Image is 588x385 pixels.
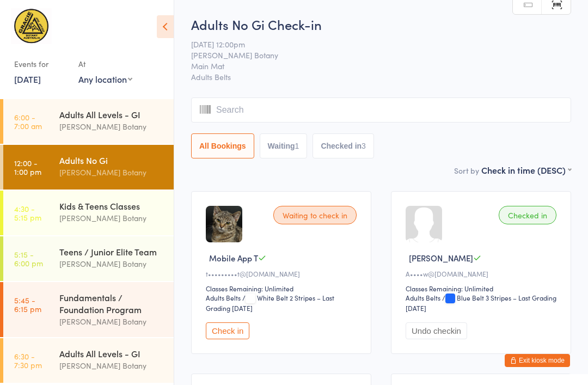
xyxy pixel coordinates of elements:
div: Check in time (DESC) [481,164,571,176]
div: [PERSON_NAME] Botany [59,120,164,133]
div: Adults All Levels - GI [59,347,164,359]
a: 5:45 -6:15 pmFundamentals / Foundation Program[PERSON_NAME] Botany [3,282,174,337]
img: Gracie Botany [11,8,52,44]
div: [PERSON_NAME] Botany [59,359,164,372]
div: Kids & Teens Classes [59,200,164,212]
div: t•••••••••t@[DOMAIN_NAME] [206,269,360,278]
div: Adults No Gi [59,154,164,166]
div: [PERSON_NAME] Botany [59,212,164,224]
span: [PERSON_NAME] Botany [191,50,554,60]
div: A••••w@[DOMAIN_NAME] [406,269,560,278]
div: Adults Belts [406,293,440,302]
div: Adults Belts [206,293,241,302]
div: Fundamentals / Foundation Program [59,291,164,315]
time: 5:15 - 6:00 pm [14,250,43,267]
h2: Adults No Gi Check-in [191,15,571,33]
div: Any location [78,73,132,85]
span: [DATE] 12:00pm [191,39,554,50]
div: Checked in [499,206,556,224]
a: 12:00 -1:00 pmAdults No Gi[PERSON_NAME] Botany [3,145,174,190]
a: 6:00 -7:00 amAdults All Levels - GI[PERSON_NAME] Botany [3,99,174,144]
input: Search [191,97,571,123]
time: 6:00 - 7:00 am [14,113,42,130]
div: Teens / Junior Elite Team [59,246,164,258]
div: Waiting to check in [273,206,357,224]
div: 3 [362,142,366,150]
button: All Bookings [191,133,254,158]
label: Sort by [454,165,479,176]
span: Adults Belts [191,71,571,82]
button: Checked in3 [313,133,374,158]
div: Classes Remaining: Unlimited [406,284,560,293]
button: Exit kiosk mode [505,354,570,367]
a: 4:30 -5:15 pmKids & Teens Classes[PERSON_NAME] Botany [3,191,174,235]
a: [DATE] [14,73,41,85]
time: 5:45 - 6:15 pm [14,296,41,313]
time: 12:00 - 1:00 pm [14,158,41,176]
div: Events for [14,55,68,73]
time: 4:30 - 5:15 pm [14,204,41,222]
img: image1730704728.png [206,206,242,242]
span: / White Belt 2 Stripes – Last Grading [DATE] [206,293,334,313]
span: Mobile App T [209,252,258,264]
a: 6:30 -7:30 pmAdults All Levels - GI[PERSON_NAME] Botany [3,338,174,383]
button: Waiting1 [260,133,308,158]
div: At [78,55,132,73]
div: Classes Remaining: Unlimited [206,284,360,293]
div: 1 [295,142,299,150]
div: Adults All Levels - GI [59,108,164,120]
div: [PERSON_NAME] Botany [59,166,164,179]
button: Undo checkin [406,322,467,339]
div: [PERSON_NAME] Botany [59,258,164,270]
span: Main Mat [191,60,554,71]
time: 6:30 - 7:30 pm [14,352,42,369]
a: 5:15 -6:00 pmTeens / Junior Elite Team[PERSON_NAME] Botany [3,236,174,281]
button: Check in [206,322,249,339]
span: / Blue Belt 3 Stripes – Last Grading [DATE] [406,293,556,313]
span: [PERSON_NAME] [409,252,473,264]
div: [PERSON_NAME] Botany [59,315,164,328]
